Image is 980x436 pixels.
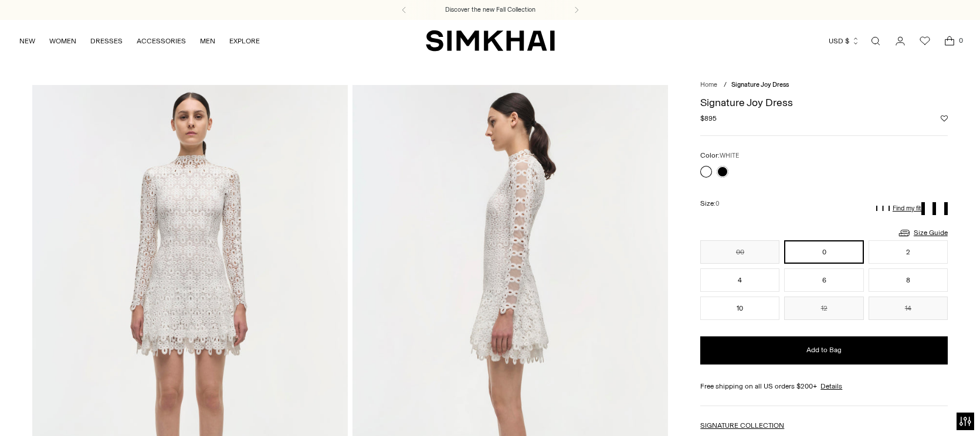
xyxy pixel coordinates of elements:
button: 10 [700,297,779,320]
button: 4 [700,268,779,292]
a: EXPLORE [229,28,260,54]
a: WOMEN [49,28,76,54]
button: 14 [869,297,948,320]
a: Open cart modal [938,29,961,53]
a: DRESSES [90,28,123,54]
span: 0 [955,35,966,46]
button: 00 [700,240,779,264]
a: Size Guide [897,226,948,240]
button: 12 [784,297,863,320]
label: Color: [700,150,739,161]
button: 0 [784,240,863,264]
a: Open search modal [864,29,887,53]
a: SIMKHAI [426,29,555,52]
a: Go to the account page [889,29,912,53]
a: Wishlist [913,29,937,53]
span: $895 [700,113,717,124]
a: ACCESSORIES [137,28,186,54]
button: 8 [869,268,948,292]
button: Add to Wishlist [941,115,948,122]
a: Home [700,81,717,88]
span: Signature Joy Dress [731,81,789,88]
span: 0 [715,200,720,207]
nav: breadcrumbs [700,80,948,90]
a: Discover the new Fall Collection [445,5,535,15]
a: SIGNATURE COLLECTION [700,421,784,430]
label: Size: [700,198,720,209]
a: MEN [200,28,215,54]
button: Add to Bag [700,336,948,365]
div: Free shipping on all US orders $200+ [700,381,948,391]
a: NEW [19,28,35,54]
span: Add to Bag [806,345,842,355]
button: 2 [869,240,948,264]
a: Details [820,381,842,391]
iframe: Sign Up via Text for Offers [9,391,118,427]
div: / [724,80,727,90]
span: WHITE [720,152,739,159]
button: 6 [784,268,863,292]
button: USD $ [829,28,860,54]
h1: Signature Joy Dress [700,97,948,108]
